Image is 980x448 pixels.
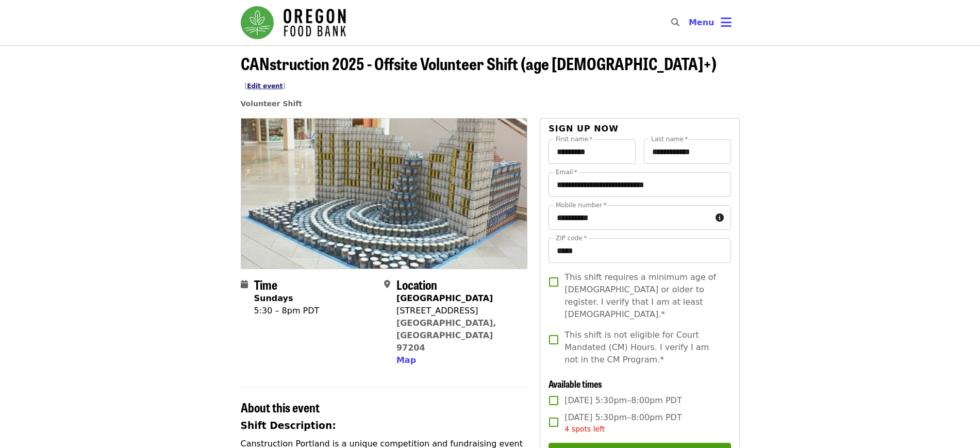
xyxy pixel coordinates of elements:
[549,238,730,263] input: ZIP code
[549,205,711,230] input: Mobile number
[564,425,605,433] span: 4 spots left
[564,329,722,366] span: This shift is not eligible for Court Mandated (CM) Hours. I verify I am not in the CM Program.*
[396,305,519,317] div: [STREET_ADDRESS]
[644,139,731,164] input: Last name
[241,51,717,96] span: CANstruction 2025 - Offsite Volunteer Shift (age [DEMOGRAPHIC_DATA]+)
[556,169,577,175] label: Email
[651,136,688,142] label: Last name
[254,293,293,303] strong: Sundays
[241,420,336,431] strong: Shift Description:
[254,305,320,317] div: 5:30 – 8pm PDT
[686,10,694,35] input: Search
[241,119,527,268] img: CANstruction 2025 - Offsite Volunteer Shift (age 16+) organized by Oregon Food Bank
[549,377,602,390] span: Available times
[247,82,283,90] a: Edit event
[254,275,277,293] span: Time
[245,82,286,90] span: [ ]
[721,15,732,30] i: bars icon
[396,354,416,367] button: Map
[564,271,722,321] span: This shift requires a minimum age of [DEMOGRAPHIC_DATA] or older to register. I verify that I am ...
[384,279,390,289] i: map-marker-alt icon
[396,355,416,365] span: Map
[241,279,248,289] i: calendar icon
[396,275,437,293] span: Location
[396,293,493,303] strong: [GEOGRAPHIC_DATA]
[556,202,606,208] label: Mobile number
[396,318,496,353] a: [GEOGRAPHIC_DATA], [GEOGRAPHIC_DATA] 97204
[680,10,740,35] button: Toggle account menu
[556,136,593,142] label: First name
[564,411,682,435] span: [DATE] 5:30pm–8:00pm PDT
[549,172,730,197] input: Email
[689,18,715,27] span: Menu
[241,99,303,108] a: Volunteer Shift
[241,6,346,39] img: Oregon Food Bank - Home
[556,235,587,241] label: ZIP code
[716,213,724,223] i: circle-info icon
[241,398,320,416] span: About this event
[549,139,636,164] input: First name
[564,394,682,407] span: [DATE] 5:30pm–8:00pm PDT
[671,18,679,27] i: search icon
[549,124,619,134] span: Sign up now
